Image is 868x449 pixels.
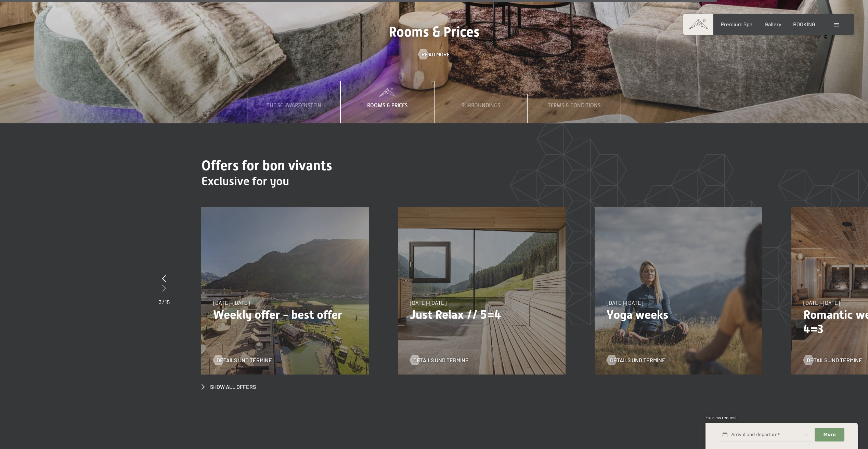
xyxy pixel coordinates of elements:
[721,21,752,27] a: Premium Spa
[410,356,469,364] a: Details und Termine
[807,356,862,364] span: Details und Termine
[793,21,815,27] a: BOOKING
[824,432,836,438] span: More
[213,356,272,364] a: Details und Termine
[165,299,170,305] span: 15
[213,308,357,322] p: Weekly offer - best offer
[610,356,665,364] span: Details und Termine
[162,299,164,305] span: /
[367,103,407,109] span: Rooms & Prices
[410,299,446,306] span: [DATE]–[DATE]
[202,174,289,188] span: Exclusive for you
[213,299,250,306] span: [DATE]–[DATE]
[422,51,450,58] span: Read more
[462,103,500,109] span: Surroundings
[548,103,600,109] span: Terms & Conditions
[705,415,737,420] span: Express request
[413,356,469,364] span: Details und Termine
[815,428,844,442] button: More
[418,51,450,58] a: Read more
[217,356,272,364] span: Details und Termine
[607,299,643,306] span: [DATE]–[DATE]
[607,356,665,364] a: Details und Termine
[267,103,321,109] span: The Schwarzenstein
[803,299,840,306] span: [DATE]–[DATE]
[202,383,256,391] a: Show all offers
[210,383,256,391] span: Show all offers
[389,24,480,40] span: Rooms & Prices
[202,158,332,174] span: Offers for bon vivants
[159,299,161,305] span: 3
[607,308,750,322] p: Yoga weeks
[765,21,781,27] a: Gallery
[410,308,554,322] p: Just Relax // 5=4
